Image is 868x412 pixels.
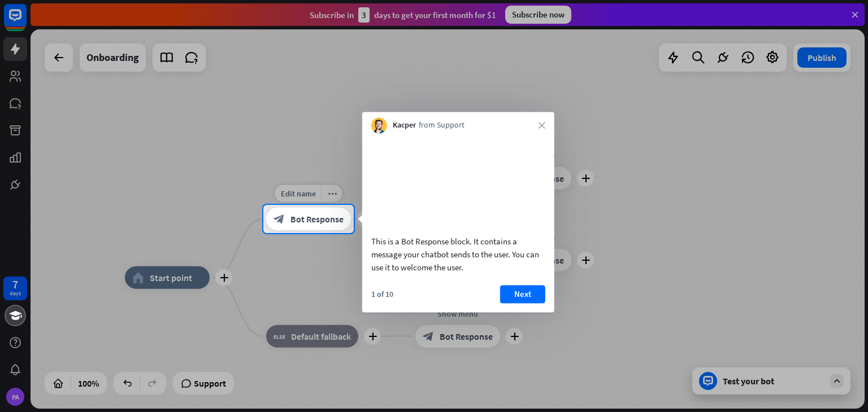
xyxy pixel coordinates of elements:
[419,120,465,132] span: from Support
[9,5,43,38] button: Open LiveChat chat widget
[274,213,285,225] i: block_bot_response
[290,213,344,225] span: Bot Response
[371,289,393,299] div: 1 of 10
[393,120,416,132] span: Kacper
[500,285,545,303] button: Next
[371,235,545,274] div: This is a Bot Response block. It contains a message your chatbot sends to the user. You can use i...
[539,122,545,129] i: close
